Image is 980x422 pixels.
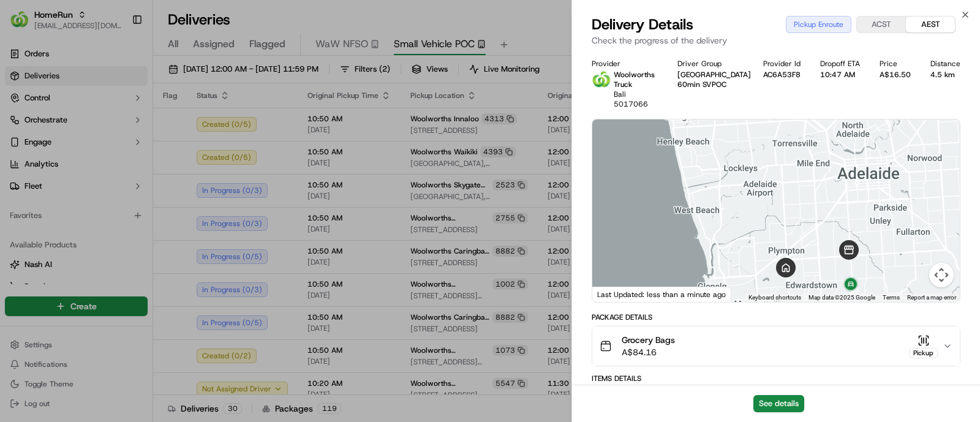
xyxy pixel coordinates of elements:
button: Pickup [909,334,938,358]
button: AC6A53F8 [763,70,801,80]
div: Distance [930,59,960,69]
button: Grocery BagsA$84.16Pickup [592,326,960,366]
button: ACST [857,17,906,32]
div: Provider Id [763,59,801,69]
a: Terms (opens in new tab) [883,294,900,301]
a: Open this area in Google Maps (opens a new window) [595,286,636,302]
span: A$84.16 [622,346,675,358]
div: Price [880,59,911,69]
div: Dropoff ETA [820,59,860,69]
img: Google [595,286,636,302]
button: AEST [906,17,955,32]
div: A$16.50 [880,70,911,80]
div: Items Details [592,374,960,383]
div: 10:47 AM [820,70,860,80]
div: Last Updated: less than a minute ago [592,287,731,302]
p: Woolworths Truck [614,70,658,89]
div: 4.5 km [930,70,960,80]
button: See details [753,395,804,412]
span: Map data ©2025 Google [809,294,875,301]
span: Delivery Details [592,15,693,34]
div: Package Details [592,312,960,322]
img: ww.png [592,70,611,89]
span: Grocery Bags [622,334,675,346]
button: Map camera controls [929,263,954,287]
a: Report a map error [907,294,956,301]
span: Bali 5017066 [614,89,648,109]
div: [GEOGRAPHIC_DATA] 60min SVPOC [677,70,744,89]
div: Provider [592,59,658,69]
div: Driver Group [677,59,744,69]
p: Check the progress of the delivery [592,34,960,47]
div: Pickup [909,348,938,358]
button: Keyboard shortcuts [748,293,801,302]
